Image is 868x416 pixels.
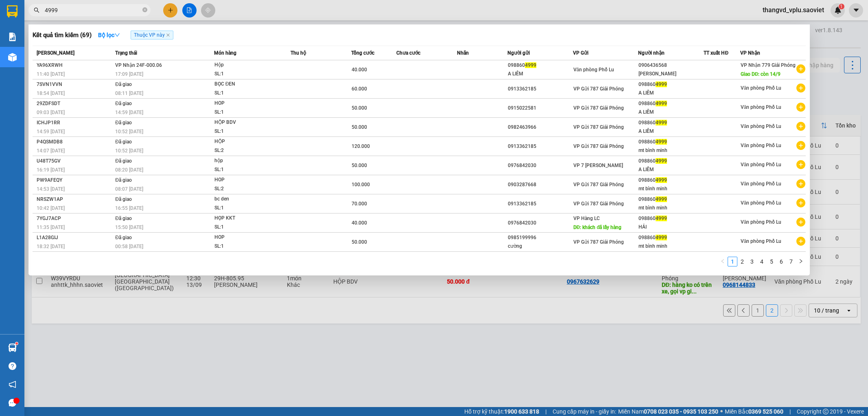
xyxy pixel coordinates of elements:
[508,70,573,78] div: A LIÊM
[796,257,806,266] li: Next Page
[747,257,757,266] li: 3
[352,201,367,207] span: 70.000
[638,146,703,155] div: mt bình minh
[638,70,703,78] div: [PERSON_NAME]
[508,161,573,170] div: 0976842030
[796,141,805,150] span: plus-circle
[352,239,367,245] span: 50.000
[798,259,803,264] span: right
[45,6,141,15] input: Tìm tên, số ĐT hoặc mã đơn
[115,50,137,56] span: Trạng thái
[777,257,786,266] a: 6
[741,143,782,148] span: Văn phòng Phố Lu
[115,205,143,211] span: 16:55 [DATE]
[214,127,275,136] div: SL: 1
[92,29,127,42] button: Bộ lọcdown
[214,99,275,108] div: HOP
[214,89,275,98] div: SL: 1
[508,142,573,151] div: 0913362185
[214,214,275,223] div: HỌP KKT
[656,101,667,106] span: 4999
[638,108,703,117] div: A LIÊM
[37,80,113,89] div: 7SVN1VVN
[37,50,74,56] span: [PERSON_NAME]
[115,81,132,87] span: Đã giao
[37,244,65,249] span: 18:32 [DATE]
[115,120,132,125] span: Đã giao
[638,185,703,193] div: mt bình minh
[508,104,573,112] div: 0915022581
[638,138,703,146] div: 098860
[115,71,143,77] span: 17:09 [DATE]
[508,233,573,242] div: 0985199996
[737,257,747,266] li: 2
[115,129,143,134] span: 10:52 [DATE]
[115,62,162,68] span: VP Nhận 24F-000.06
[720,259,725,264] span: left
[656,216,667,221] span: 4999
[214,204,275,213] div: SL: 1
[741,181,782,187] span: Văn phòng Phố Lu
[638,127,703,136] div: A LIÊM
[741,71,781,77] span: Giao DĐ: còn 14/9
[166,33,170,37] span: close
[214,242,275,251] div: SL: 1
[741,62,796,68] span: VP Nhận 779 Giải Phóng
[457,50,469,56] span: Nhãn
[351,50,374,56] span: Tổng cước
[656,177,667,183] span: 4999
[37,205,65,211] span: 10:42 [DATE]
[214,80,275,89] div: BỌC ĐEN
[352,67,367,73] span: 40.000
[573,105,624,111] span: VP Gửi 787 Giải Phóng
[656,139,667,145] span: 4999
[767,257,776,266] li: 5
[214,223,275,232] div: SL: 1
[37,61,113,70] div: YA96XRWH
[741,200,782,206] span: Văn phòng Phố Lu
[573,50,588,56] span: VP Gửi
[796,160,805,169] span: plus-circle
[98,32,120,38] strong: Bộ lọc
[796,257,806,266] button: right
[37,233,113,242] div: L1A28GIJ
[508,219,573,227] div: 0976842030
[573,67,614,73] span: Văn phòng Phố Lu
[573,143,624,149] span: VP Gửi 787 Giải Phóng
[786,257,796,266] li: 7
[738,257,747,266] a: 2
[8,53,17,62] img: warehouse-icon
[115,244,143,249] span: 00:58 [DATE]
[214,61,275,70] div: Hộp
[115,158,132,164] span: Đã giao
[9,399,16,407] span: message
[638,204,703,212] div: mt bình minh
[291,50,306,56] span: Thu hộ
[214,146,275,155] div: SL: 2
[142,7,147,12] span: close-circle
[214,233,275,242] div: HOP
[796,84,805,92] span: plus-circle
[638,195,703,204] div: 098860
[796,64,805,73] span: plus-circle
[214,118,275,127] div: HỘP BDV
[214,50,236,56] span: Món hàng
[704,50,728,56] span: TT xuất HĐ
[352,143,370,149] span: 120.000
[115,225,143,230] span: 15:50 [DATE]
[796,179,805,188] span: plus-circle
[115,101,132,106] span: Đã giao
[37,99,113,108] div: 29ZDFSDT
[656,81,667,87] span: 4999
[638,165,703,174] div: A LIÊM
[525,62,536,68] span: 4999
[15,342,18,345] sup: 1
[776,257,786,266] li: 6
[214,70,275,79] div: SL: 1
[214,137,275,146] div: HỘP
[767,257,776,266] a: 5
[718,257,728,266] li: Previous Page
[37,176,113,185] div: PW9AFEQY
[796,122,805,131] span: plus-circle
[8,33,17,41] img: solution-icon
